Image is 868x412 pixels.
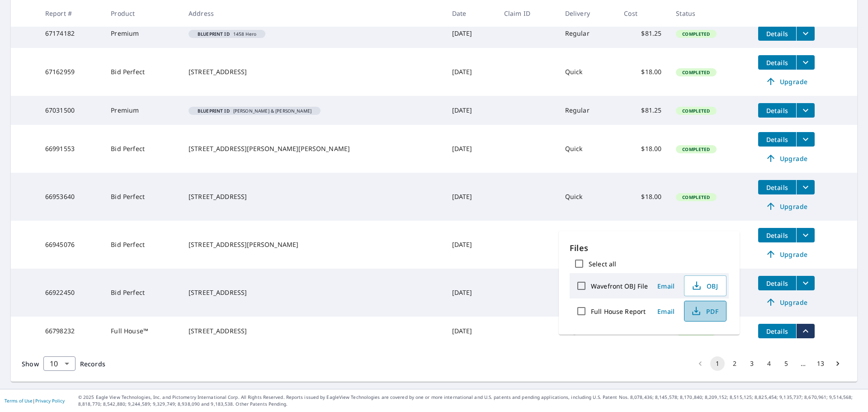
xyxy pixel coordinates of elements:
td: [DATE] [445,269,497,317]
div: [STREET_ADDRESS] [189,327,438,336]
td: $81.25 [617,96,669,125]
button: filesDropdownBtn-67162959 [796,55,815,70]
td: 67031500 [38,96,104,125]
em: Blueprint ID [198,32,230,36]
td: [DATE] [445,125,497,173]
button: Go to page 2 [727,356,742,371]
button: page 1 [710,356,725,371]
td: Regular [558,19,617,48]
span: Details [764,327,791,336]
span: Details [764,279,791,288]
td: Premium [104,19,181,48]
button: detailsBtn-66798232 [758,324,796,338]
em: Blueprint ID [198,109,230,113]
div: [STREET_ADDRESS][PERSON_NAME] [189,240,438,249]
a: Upgrade [758,247,815,261]
td: $81.25 [617,19,669,48]
div: [STREET_ADDRESS] [189,192,438,201]
td: Bid Perfect [104,269,181,317]
button: detailsBtn-66922450 [758,276,796,290]
label: Full House Report [591,307,646,316]
td: [DATE] [445,19,497,48]
td: [DATE] [445,221,497,269]
span: 1458 Hero [192,32,262,36]
span: Records [80,360,105,368]
td: Bid Perfect [104,125,181,173]
button: detailsBtn-66945076 [758,228,796,242]
span: Email [655,282,677,290]
button: OBJ [684,275,726,296]
div: [STREET_ADDRESS] [189,288,438,297]
div: [STREET_ADDRESS] [189,67,438,76]
td: Regular [558,96,617,125]
a: Terms of Use [5,398,33,404]
td: Quick [558,221,617,269]
span: Email [655,307,677,316]
td: [DATE] [445,48,497,96]
button: Go to page 3 [745,356,759,371]
div: 10 [43,351,75,376]
a: Upgrade [758,199,815,213]
button: filesDropdownBtn-66798232 [796,324,815,338]
button: detailsBtn-66991553 [758,132,796,147]
td: Bid Perfect [104,173,181,221]
td: 67162959 [38,48,104,96]
a: Upgrade [758,151,815,166]
td: 66953640 [38,173,104,221]
button: Go to page 4 [762,356,776,371]
td: 66991553 [38,125,104,173]
span: Completed [677,194,715,200]
div: [STREET_ADDRESS][PERSON_NAME][PERSON_NAME] [189,144,438,153]
td: $18.00 [617,173,669,221]
button: filesDropdownBtn-66945076 [796,228,815,242]
td: Quick [558,48,617,96]
td: [DATE] [445,96,497,125]
div: … [796,359,811,368]
button: detailsBtn-66953640 [758,180,796,194]
span: Completed [677,108,715,114]
span: Upgrade [764,201,809,212]
span: Completed [677,146,715,152]
td: 66922450 [38,269,104,317]
button: Email [651,304,680,318]
p: Files [570,242,729,254]
span: Details [764,231,791,240]
td: Quick [558,173,617,221]
span: Details [764,29,791,38]
button: detailsBtn-67031500 [758,103,796,118]
td: Quick [558,125,617,173]
td: Regular [558,317,617,346]
span: Upgrade [764,76,809,87]
td: $18.00 [617,48,669,96]
p: © 2025 Eagle View Technologies, Inc. and Pictometry International Corp. All Rights Reserved. Repo... [78,394,863,407]
span: [PERSON_NAME] & [PERSON_NAME] [192,109,317,113]
span: Upgrade [764,249,809,260]
a: Upgrade [758,295,815,309]
span: Upgrade [764,153,809,164]
button: Email [651,279,680,293]
span: Upgrade [764,297,809,308]
span: Details [764,58,791,67]
span: OBJ [690,280,719,291]
span: Details [764,106,791,115]
td: 66798232 [38,317,104,346]
td: Bid Perfect [104,221,181,269]
a: Upgrade [758,74,815,89]
label: Select all [589,260,616,268]
span: Details [764,135,791,144]
button: Go to page 5 [779,356,793,371]
button: detailsBtn-67162959 [758,55,796,70]
a: Privacy Policy [35,398,65,404]
label: Wavefront OBJ File [591,282,648,290]
span: Details [764,183,791,192]
button: filesDropdownBtn-67174182 [796,26,815,41]
td: [DATE] [445,317,497,346]
span: Show [22,360,39,368]
span: Completed [677,31,715,37]
td: Bid Perfect [104,48,181,96]
button: Go to next page [830,356,845,371]
nav: pagination navigation [692,356,846,371]
td: $18.00 [617,221,669,269]
span: PDF [690,306,719,317]
button: detailsBtn-67174182 [758,26,796,41]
